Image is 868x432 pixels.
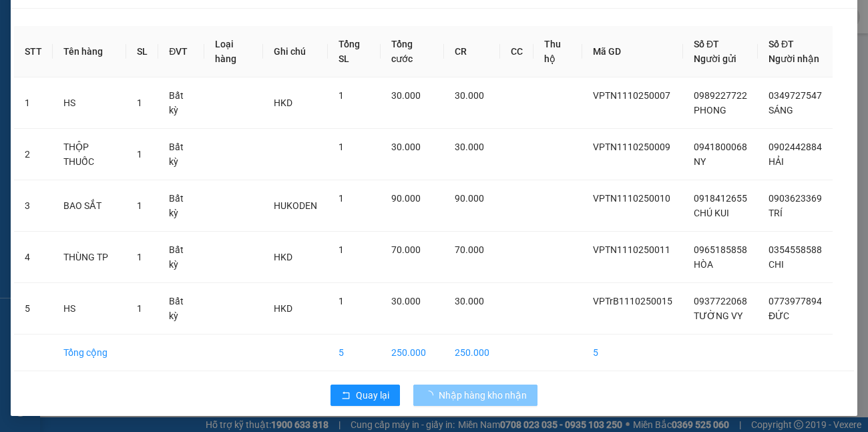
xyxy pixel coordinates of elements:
[593,296,672,306] span: VPTrB1110250015
[339,296,344,306] span: 1
[67,85,146,95] span: BPQ101110250048
[14,283,53,335] td: 5
[158,232,204,283] td: Bất kỳ
[381,26,445,77] th: Tổng cước
[694,53,736,64] span: Người gửi
[4,97,81,105] span: In ngày:
[391,142,421,152] span: 30.000
[53,26,126,77] th: Tên hàng
[263,26,328,77] th: Ghi chú
[356,388,389,403] span: Quay lại
[439,388,527,403] span: Nhập hàng kho nhận
[328,26,381,77] th: Tổng SL
[769,244,822,255] span: 0354558588
[769,296,822,306] span: 0773977894
[14,26,53,77] th: STT
[339,90,344,101] span: 1
[341,391,351,401] span: rollback
[694,259,713,270] span: HÒA
[14,180,53,232] td: 3
[769,105,793,116] span: SÁNG
[533,26,582,77] th: Thu hộ
[274,200,317,211] span: HUKODEN
[582,26,683,77] th: Mã GD
[53,283,126,335] td: HS
[53,232,126,283] td: THÙNG TP
[694,142,747,152] span: 0941800068
[694,310,742,321] span: TƯỜNG VY
[158,129,204,180] td: Bất kỳ
[381,335,445,371] td: 250.000
[14,129,53,180] td: 2
[455,296,484,306] span: 30.000
[158,283,204,335] td: Bất kỳ
[694,90,747,101] span: 0989227722
[769,156,784,167] span: HẢI
[53,77,126,129] td: HS
[137,97,142,108] span: 1
[137,149,142,160] span: 1
[424,391,439,400] span: loading
[5,8,64,67] img: logo
[137,200,142,211] span: 1
[105,59,164,67] span: Hotline: 19001152
[53,129,126,180] td: THỘP THUỐC
[500,26,533,77] th: CC
[339,142,344,152] span: 1
[769,193,822,204] span: 0903623369
[53,180,126,232] td: BAO SẮT
[694,105,726,116] span: PHONG
[126,26,158,77] th: SL
[694,156,706,167] span: NY
[274,252,292,262] span: HKD
[53,335,126,371] td: Tổng cộng
[4,86,145,94] span: [PERSON_NAME]:
[769,53,819,64] span: Người nhận
[339,193,344,204] span: 1
[694,193,747,204] span: 0918412655
[593,244,670,255] span: VPTN1110250011
[413,385,537,406] button: Nhập hàng kho nhận
[769,259,784,270] span: CHI
[274,97,292,108] span: HKD
[105,7,183,19] strong: ĐỒNG PHƯỚC
[593,142,670,152] span: VPTN1110250009
[158,180,204,232] td: Bất kỳ
[694,208,729,218] span: CHÚ KUI
[14,77,53,129] td: 1
[105,21,180,38] span: Bến xe [GEOGRAPHIC_DATA]
[391,193,421,204] span: 90.000
[391,296,421,306] span: 30.000
[455,244,484,255] span: 70.000
[331,385,400,406] button: rollbackQuay lại
[29,97,81,105] span: 11:10:03 [DATE]
[694,296,747,306] span: 0937722068
[593,193,670,204] span: VPTN1110250010
[455,193,484,204] span: 90.000
[769,39,794,49] span: Số ĐT
[769,310,789,321] span: ĐỨC
[444,26,500,77] th: CR
[158,26,204,77] th: ĐVT
[769,90,822,101] span: 0349727547
[694,39,719,49] span: Số ĐT
[582,335,683,371] td: 5
[391,90,421,101] span: 30.000
[137,252,142,262] span: 1
[391,244,421,255] span: 70.000
[455,142,484,152] span: 30.000
[339,244,344,255] span: 1
[36,72,164,83] span: -----------------------------------------
[328,335,381,371] td: 5
[769,142,822,152] span: 0902442884
[769,208,783,218] span: TRÍ
[274,303,292,314] span: HKD
[593,90,670,101] span: VPTN1110250007
[444,335,500,371] td: 250.000
[158,77,204,129] td: Bất kỳ
[204,26,263,77] th: Loại hàng
[694,244,747,255] span: 0965185858
[455,90,484,101] span: 30.000
[14,232,53,283] td: 4
[137,303,142,314] span: 1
